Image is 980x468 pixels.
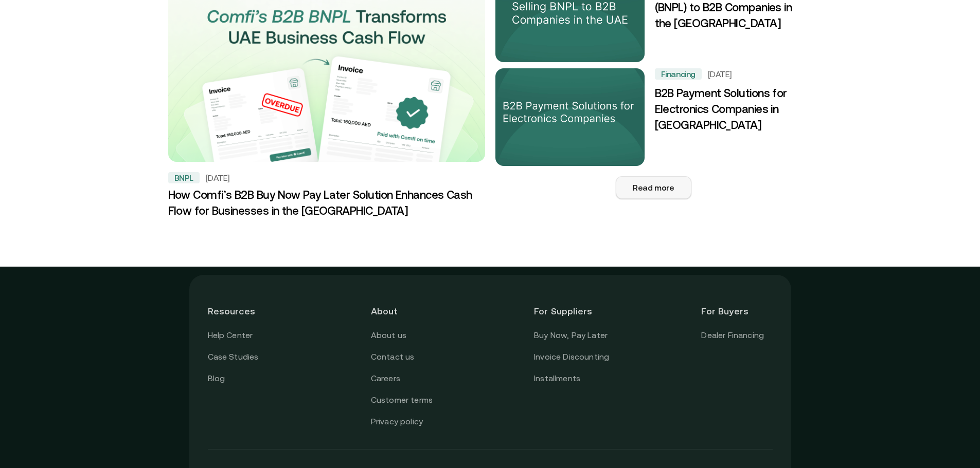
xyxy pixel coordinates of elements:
img: Learn how B2B payment solutions are changing the UAE electronics industry. Learn about trends, ch... [495,68,645,166]
a: Installments [534,372,580,385]
a: Blog [208,372,225,385]
a: Dealer Financing [701,329,764,342]
a: Customer terms [371,394,433,407]
a: Invoice Discounting [534,350,609,364]
h3: How Comfi’s B2B Buy Now Pay Later Solution Enhances Cash Flow for Businesses in the [GEOGRAPHIC_D... [168,188,485,219]
button: Read more [616,176,691,199]
a: Contact us [371,350,415,364]
a: Learn how B2B payment solutions are changing the UAE electronics industry. Learn about trends, ch... [493,66,814,168]
header: For Suppliers [534,293,609,329]
a: Privacy policy [371,415,423,428]
a: About us [371,329,406,342]
a: Careers [371,372,400,385]
h5: [DATE] [206,173,230,183]
h5: [DATE] [708,69,732,79]
h3: B2B Payment Solutions for Electronics Companies in [GEOGRAPHIC_DATA] [655,86,806,134]
header: About [371,293,442,329]
a: Read more [493,176,814,199]
a: Buy Now, Pay Later [534,329,608,342]
div: Financing [655,68,702,80]
header: For Buyers [701,293,772,329]
div: BNPL [168,172,200,183]
header: Resources [208,293,279,329]
a: Case Studies [208,350,259,364]
a: Help Center [208,329,253,342]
